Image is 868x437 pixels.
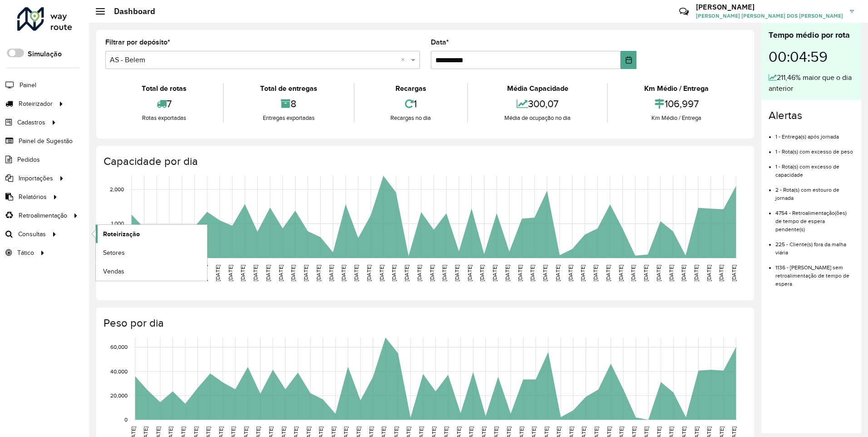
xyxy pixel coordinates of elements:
text: [DATE] [252,265,258,281]
div: Recargas no dia [357,114,465,123]
div: Km Médio / Entrega [610,83,743,94]
h4: Alertas [769,109,854,122]
text: [DATE] [517,265,523,281]
div: 00:04:59 [769,41,854,72]
text: [DATE] [215,265,221,281]
text: [DATE] [416,265,422,281]
text: [DATE] [152,265,158,281]
a: Setores [96,243,207,262]
text: [DATE] [353,265,359,281]
text: [DATE] [240,265,246,281]
text: [DATE] [202,265,208,281]
text: [DATE] [441,265,447,281]
div: Recargas [357,83,465,94]
text: [DATE] [328,265,334,281]
a: Contato Rápido [674,2,694,21]
div: 8 [226,94,351,114]
text: [DATE] [529,265,535,281]
span: [PERSON_NAME] [PERSON_NAME] DOS [PERSON_NAME] [696,12,843,20]
text: [DATE] [366,265,372,281]
text: [DATE] [542,265,548,281]
text: [DATE] [555,265,561,281]
div: 1 [357,94,465,114]
text: [DATE] [316,265,321,281]
span: Cadastros [17,118,45,127]
h3: [PERSON_NAME] [696,3,843,11]
span: Consultas [18,229,46,239]
text: 2,000 [110,186,124,192]
span: Roteirização [103,229,140,239]
text: [DATE] [693,265,699,281]
h4: Capacidade por dia [104,155,745,168]
text: [DATE] [479,265,485,281]
span: Setores [103,248,125,258]
span: Painel de Sugestão [19,136,73,146]
text: [DATE] [504,265,510,281]
span: Roteirizador [19,99,53,109]
text: [DATE] [189,265,195,281]
text: [DATE] [340,265,346,281]
text: [DATE] [492,265,498,281]
text: [DATE] [303,265,309,281]
div: Total de rotas [108,83,221,94]
text: [DATE] [731,265,737,281]
text: [DATE] [618,265,624,281]
h4: Peso por dia [104,317,745,330]
div: Entregas exportadas [226,114,351,123]
div: 106,997 [610,94,743,114]
text: [DATE] [379,265,385,281]
text: [DATE] [391,265,397,281]
text: 0 [124,417,128,422]
li: 1 - Rota(s) com excesso de capacidade [775,156,854,179]
span: Tático [17,248,34,258]
text: [DATE] [265,265,271,281]
text: 40,000 [110,368,128,374]
div: 7 [108,94,221,114]
li: 1136 - [PERSON_NAME] sem retroalimentação de tempo de espera [775,257,854,288]
text: [DATE] [706,265,712,281]
div: Rotas exportadas [108,114,221,123]
div: 211,46% maior que o dia anterior [769,72,854,94]
button: Choose Date [621,51,636,69]
span: Pedidos [17,155,40,164]
text: 20,000 [110,392,128,398]
text: [DATE] [656,265,661,281]
text: [DATE] [139,265,145,281]
text: [DATE] [467,265,473,281]
li: 2 - Rota(s) com estouro de jornada [775,179,854,202]
div: Total de entregas [226,83,351,94]
text: [DATE] [592,265,598,281]
a: Vendas [96,262,207,280]
text: [DATE] [668,265,674,281]
span: Clear all [401,55,409,65]
div: Km Médio / Entrega [610,114,743,123]
text: [DATE] [227,265,233,281]
span: Relatórios [19,192,47,202]
text: [DATE] [580,265,586,281]
span: Vendas [103,267,124,276]
text: [DATE] [290,265,296,281]
text: [DATE] [429,265,435,281]
span: Importações [19,174,53,183]
li: 1 - Entrega(s) após jornada [775,126,854,141]
text: [DATE] [630,265,636,281]
text: [DATE] [454,265,460,281]
text: [DATE] [567,265,573,281]
h2: Dashboard [105,6,155,16]
div: 300,07 [470,94,605,114]
label: Data [431,37,449,48]
label: Filtrar por depósito [105,37,170,48]
text: 1,000 [111,221,124,227]
text: [DATE] [681,265,686,281]
span: Painel [20,80,36,90]
li: 1 - Rota(s) com excesso de peso [775,141,854,156]
text: [DATE] [404,265,409,281]
text: [DATE] [278,265,284,281]
text: [DATE] [177,265,183,281]
div: Média de ocupação no dia [470,114,605,123]
text: [DATE] [605,265,611,281]
span: Retroalimentação [19,211,67,220]
li: 225 - Cliente(s) fora da malha viária [775,233,854,257]
label: Simulação [28,49,62,60]
text: [DATE] [643,265,649,281]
